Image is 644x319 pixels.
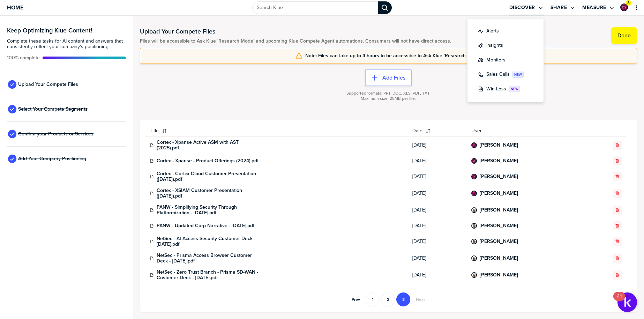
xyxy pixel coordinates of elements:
[412,239,463,244] span: [DATE]
[472,159,476,163] img: c8dd91ea4271c44a822c3a78e4bc3840-sml.png
[412,207,463,213] span: [DATE]
[157,171,261,182] a: Cortex - Cortex Cloud Customer Presentation ([DATE]).pdf
[252,1,378,14] input: Search Klue
[472,239,476,244] img: 3f52aea00f59351d4b34b17d24a3c45a-sml.png
[305,53,481,59] span: Note: Files can take up to 4 hours to be accessible to Ask Klue 'Research Mode'.
[361,96,416,101] span: Maximum size: 25MB per file.
[412,255,463,261] span: [DATE]
[582,5,606,11] label: Measure
[157,236,261,247] a: NetSec - AI Access Security Customer Deck - [DATE].pdf
[412,128,422,134] span: Date
[140,38,451,44] span: Files will be accessible to Ask Klue 'Research Mode' and upcoming Klue Compete Agent automations....
[486,71,510,78] label: Sales Calls
[486,28,499,35] label: Alerts
[347,292,364,306] button: Go to previous page
[471,255,477,261] div: Dan Wohlgemuth
[620,3,628,11] div: Denny Stripling
[486,42,503,49] label: Insights
[140,27,451,36] h1: Upload Your Compete Files
[157,223,254,229] a: PANW - Updated Corp Narrative - [DATE].pdf
[157,140,261,151] a: Cortex - Xpanse Active ASM with AST (2025).pdf
[471,128,584,134] span: User
[480,142,518,148] a: [PERSON_NAME]
[480,239,518,244] a: [PERSON_NAME]
[18,82,78,87] span: Upload Your Compete Files
[617,296,622,305] div: 41
[471,223,477,229] div: Dan Wohlgemuth
[480,272,518,278] a: [PERSON_NAME]
[412,142,463,148] span: [DATE]
[621,4,627,10] img: c8dd91ea4271c44a822c3a78e4bc3840-sml.png
[7,38,126,50] span: Complete these tasks for AI content and answers that consistently reflect your company’s position...
[473,24,538,38] button: discover:alerts
[472,143,476,147] img: c8dd91ea4271c44a822c3a78e4bc3840-sml.png
[157,205,261,216] a: PANW - Simplifying Security Through Platformization - [DATE].pdf
[480,223,518,229] a: [PERSON_NAME]
[471,207,477,213] div: Dan Wohlgemuth
[471,158,477,164] div: Denny Stripling
[472,256,476,260] img: 3f52aea00f59351d4b34b17d24a3c45a-sml.png
[7,55,40,61] span: Active
[471,191,477,196] div: Denny Stripling
[471,142,477,148] div: Denny Stripling
[472,191,476,195] img: c8dd91ea4271c44a822c3a78e4bc3840-sml.png
[346,91,430,96] span: Supported formats: PPT, DOC, XLS, PDF, TXT.
[486,57,506,64] label: Monitors
[412,292,429,306] button: Go to next page
[480,255,518,261] a: [PERSON_NAME]
[480,158,518,164] a: [PERSON_NAME]
[471,239,477,244] div: Dan Wohlgemuth
[471,272,477,278] div: Dan Wohlgemuth
[472,224,476,228] img: 3f52aea00f59351d4b34b17d24a3c45a-sml.png
[18,106,88,112] span: Select Your Compete Segments
[473,24,538,96] ul: Discover
[18,131,93,137] span: Confirm your Products or Services
[381,292,395,306] button: Go to page 2
[473,82,538,96] button: discover:win-loss
[378,1,392,14] div: Search Klue
[157,188,261,199] a: Cortex - XSIAM Customer Presentation ([DATE]).pdf
[412,174,463,179] span: [DATE]
[471,174,477,179] div: Denny Stripling
[617,32,631,39] label: Done
[509,5,535,11] label: Discover
[480,191,518,196] a: [PERSON_NAME]
[18,156,86,162] span: Add Your Company Positioning
[617,292,637,312] button: Open Resource Center, 41 new notifications
[480,207,518,213] a: [PERSON_NAME]
[157,158,259,164] a: Cortex - Xpanse - Product Offerings (2024).pdf
[412,272,463,278] span: [DATE]
[347,292,430,306] nav: Pagination Navigation
[551,5,567,11] label: Share
[480,174,518,179] a: [PERSON_NAME]
[511,86,518,92] span: NEW
[472,208,476,212] img: 3f52aea00f59351d4b34b17d24a3c45a-sml.png
[473,38,538,53] button: discover:insights
[157,269,261,281] a: NetSec - Zero Trust Branch - Prisma SD-WAN - Customer Deck - [DATE].pdf
[412,158,463,164] span: [DATE]
[473,67,538,82] button: discover:call-insights
[382,74,405,81] label: Add Files
[150,128,159,134] span: Title
[157,253,261,264] a: NetSec - Prisma Access Browser Customer Deck - [DATE].pdf
[472,175,476,179] img: c8dd91ea4271c44a822c3a78e4bc3840-sml.png
[486,86,506,93] label: Win-Loss
[472,273,476,277] img: 3f52aea00f59351d4b34b17d24a3c45a-sml.png
[620,3,629,12] a: Edit Profile
[412,223,463,229] span: [DATE]
[7,27,126,34] h3: Keep Optimizing Klue Content!
[627,0,630,6] span: 3
[412,191,463,196] span: [DATE]
[514,72,522,77] span: NEW
[473,53,538,67] button: discover:monitors
[7,5,23,10] span: Home
[366,292,380,306] button: Go to page 1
